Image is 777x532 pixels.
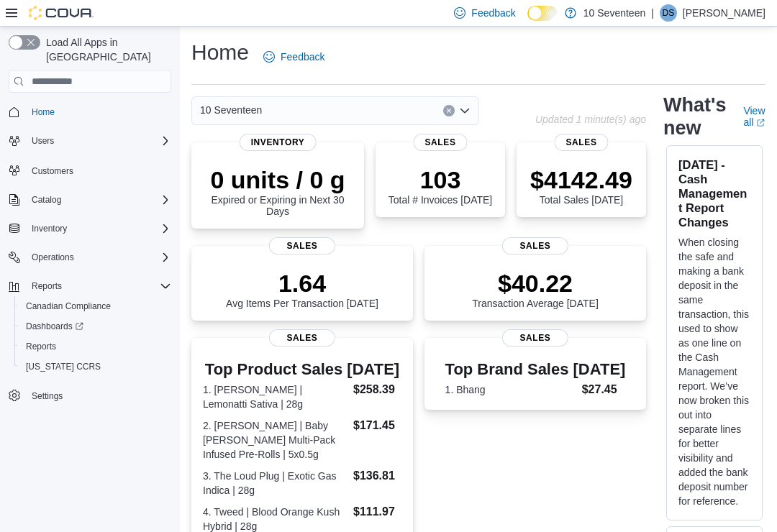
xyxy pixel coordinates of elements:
span: Dashboards [20,318,171,335]
input: Dark Mode [527,6,558,21]
h3: [DATE] - Cash Management Report Changes [678,157,750,229]
button: Users [26,132,60,150]
div: Dave Seegar [660,4,677,22]
span: Operations [32,252,74,263]
button: Open list of options [459,105,471,116]
button: Catalog [3,190,177,210]
span: Washington CCRS [20,358,171,375]
button: Reports [26,278,68,295]
span: Reports [32,280,62,292]
span: Reports [26,278,171,295]
a: Feedback [258,42,330,71]
button: Clear input [443,105,455,116]
dd: $171.45 [353,417,401,434]
button: [US_STATE] CCRS [14,357,177,377]
div: Total # Invoices [DATE] [388,165,492,206]
button: Operations [26,249,80,266]
div: Transaction Average [DATE] [472,269,599,309]
button: Inventory [3,219,177,239]
span: Feedback [281,50,324,64]
button: Operations [3,247,177,267]
img: Cova [29,6,94,20]
button: Catalog [26,191,67,208]
a: Dashboards [14,316,177,336]
p: Updated 1 minute(s) ago [535,114,646,125]
button: Canadian Compliance [14,296,177,316]
a: Canadian Compliance [20,298,117,315]
span: Customers [32,165,73,177]
span: Settings [26,387,171,405]
button: Reports [3,276,177,296]
h1: Home [191,38,249,67]
h3: Top Brand Sales [DATE] [445,361,626,378]
span: Reports [26,341,56,352]
dt: 1. Bhang [445,382,576,397]
p: 1.64 [226,269,378,298]
dd: $136.81 [353,467,401,485]
span: Sales [269,329,335,347]
h3: Top Product Sales [DATE] [203,361,401,378]
span: Dashboards [26,321,83,332]
p: | [651,4,654,22]
p: [PERSON_NAME] [683,4,765,22]
p: 10 Seventeen [583,4,645,22]
dd: $111.97 [353,503,401,520]
span: Sales [555,134,609,151]
div: Total Sales [DATE] [530,165,632,206]
dd: $258.39 [353,381,401,398]
span: Canadian Compliance [26,301,111,312]
p: 103 [388,165,492,194]
dt: 1. [PERSON_NAME] | Lemonatti Sativa | 28g [203,382,347,411]
p: When closing the safe and making a bank deposit in the same transaction, this used to show as one... [678,235,750,508]
svg: External link [756,119,765,127]
span: DS [663,4,675,22]
div: Expired or Expiring in Next 30 Days [203,165,353,217]
a: Dashboards [20,318,89,335]
p: $4142.49 [530,165,632,194]
span: Users [32,135,54,147]
a: Settings [26,387,68,405]
span: Sales [414,134,468,151]
a: View allExternal link [743,105,765,128]
dd: $27.45 [582,381,626,398]
span: Users [26,132,171,150]
button: Home [3,101,177,122]
span: Settings [32,390,63,402]
span: Sales [269,237,335,254]
span: Sales [502,237,568,254]
button: Settings [3,385,177,406]
span: Sales [502,329,568,347]
a: [US_STATE] CCRS [20,358,106,375]
dt: 3. The Loud Plug | Exotic Gas Indica | 28g [203,469,347,497]
span: Catalog [26,191,171,208]
span: 10 Seventeen [200,101,262,119]
span: Feedback [471,6,515,20]
a: Customers [26,162,79,180]
span: Inventory [240,134,317,151]
nav: Complex example [9,96,171,444]
button: Reports [14,336,177,357]
span: Home [26,103,171,121]
span: Inventory [32,223,67,234]
span: Reports [20,338,171,355]
a: Reports [20,338,62,355]
button: Customers [3,160,177,180]
button: Users [3,131,177,151]
button: Inventory [26,220,73,237]
p: 0 units / 0 g [203,165,353,194]
dt: 2. [PERSON_NAME] | Baby [PERSON_NAME] Multi-Pack Infused Pre-Rolls | 5x0.5g [203,418,347,462]
span: Inventory [26,220,171,237]
div: Avg Items Per Transaction [DATE] [226,269,378,309]
span: [US_STATE] CCRS [26,361,101,372]
span: Canadian Compliance [20,298,171,315]
span: Operations [26,249,171,266]
span: Customers [26,161,171,179]
span: Dark Mode [527,21,528,22]
p: $40.22 [472,269,599,298]
span: Load All Apps in [GEOGRAPHIC_DATA] [40,35,171,64]
span: Home [32,106,55,118]
h2: What's new [663,93,726,139]
a: Home [26,104,60,121]
span: Catalog [32,194,61,206]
